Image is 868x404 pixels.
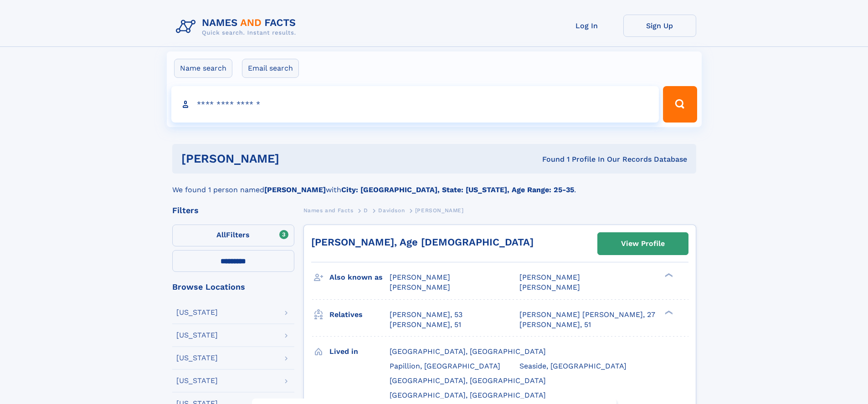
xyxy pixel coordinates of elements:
[176,354,218,362] div: [US_STATE]
[364,207,368,214] span: D
[411,154,687,164] div: Found 1 Profile In Our Records Database
[663,86,697,123] button: Search Button
[329,270,390,285] h3: Also known as
[390,310,462,320] a: [PERSON_NAME], 53
[216,230,226,239] span: All
[663,309,673,315] div: ❯
[519,273,580,281] span: [PERSON_NAME]
[172,15,303,39] img: Logo Names and Facts
[378,205,405,216] a: Davidson
[172,174,696,195] div: We found 1 person named with .
[303,205,354,216] a: Names and Facts
[176,377,218,384] div: [US_STATE]
[341,185,574,194] b: City: [GEOGRAPHIC_DATA], State: [US_STATE], Age Range: 25-35
[172,225,294,246] label: Filters
[621,233,665,254] div: View Profile
[390,347,546,356] span: [GEOGRAPHIC_DATA], [GEOGRAPHIC_DATA]
[390,376,546,385] span: [GEOGRAPHIC_DATA], [GEOGRAPHIC_DATA]
[390,273,450,281] span: [PERSON_NAME]
[171,86,659,123] input: search input
[390,391,546,399] span: [GEOGRAPHIC_DATA], [GEOGRAPHIC_DATA]
[663,272,673,278] div: ❯
[264,185,326,194] b: [PERSON_NAME]
[378,207,405,214] span: Davidson
[519,283,580,291] span: [PERSON_NAME]
[181,153,411,164] h1: [PERSON_NAME]
[176,309,218,316] div: [US_STATE]
[598,233,688,255] a: View Profile
[415,207,464,214] span: [PERSON_NAME]
[519,310,655,320] a: [PERSON_NAME] [PERSON_NAME], 27
[176,332,218,339] div: [US_STATE]
[623,15,696,37] a: Sign Up
[390,283,450,291] span: [PERSON_NAME]
[390,362,500,370] span: Papillion, [GEOGRAPHIC_DATA]
[519,362,627,370] span: Seaside, [GEOGRAPHIC_DATA]
[364,205,368,216] a: D
[242,59,299,78] label: Email search
[172,283,294,291] div: Browse Locations
[174,59,232,78] label: Name search
[390,320,461,330] a: [PERSON_NAME], 51
[329,307,390,322] h3: Relatives
[329,344,390,359] h3: Lived in
[172,206,294,215] div: Filters
[519,320,591,330] a: [PERSON_NAME], 51
[311,236,534,248] a: [PERSON_NAME], Age [DEMOGRAPHIC_DATA]
[550,15,623,37] a: Log In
